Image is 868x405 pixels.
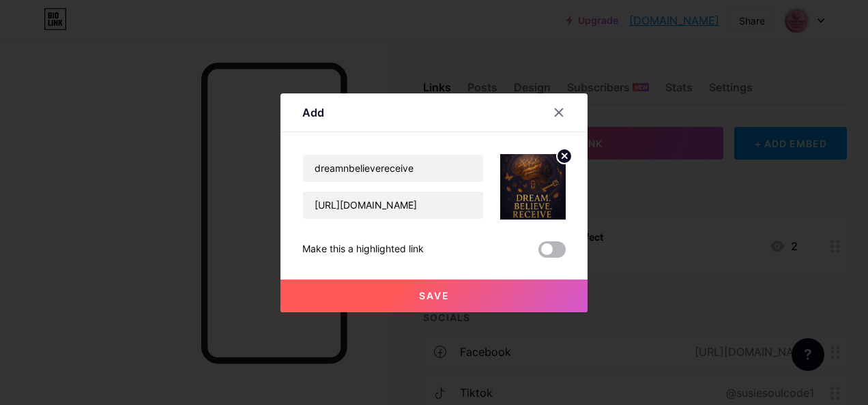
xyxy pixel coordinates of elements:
div: Add [302,104,324,121]
input: Title [303,155,483,182]
span: Save [419,290,450,301]
img: link_thumbnail [500,154,566,220]
button: Save [280,280,588,312]
input: URL [303,192,483,219]
div: Make this a highlighted link [302,241,424,258]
